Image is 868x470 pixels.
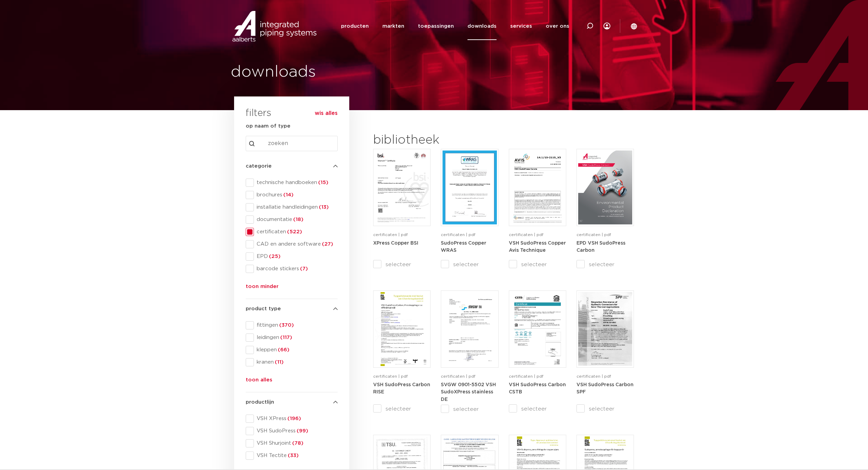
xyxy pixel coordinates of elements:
div: VSH Shurjoint(78) [246,439,338,447]
a: VSH SudoPress Copper Avis Technique [509,240,566,253]
strong: XPress Copper BSI [373,241,418,246]
span: (66) [277,347,289,352]
span: (15) [317,180,328,185]
span: certificaten [254,229,338,235]
h4: categorie [246,162,338,170]
button: toon minder [246,283,279,293]
a: over ons [546,12,569,40]
label: selecteer [373,260,431,269]
a: SudoPress Copper WRAS [441,240,486,253]
span: certificaten | pdf [577,374,611,378]
img: SudoPress_Copper_WRAS-1-pdf.jpg [443,151,497,224]
label: selecteer [509,405,566,413]
h1: downloads [231,61,431,83]
div: fittingen(370) [246,321,338,329]
a: VSH SudoPress Carbon CSTB [509,382,566,395]
label: selecteer [509,260,566,269]
div: certificaten(522) [246,228,338,236]
h4: product type [246,305,338,313]
span: (25) [268,254,281,259]
strong: VSH SudoPress Copper Avis Technique [509,241,566,253]
div: kranen(11) [246,358,338,366]
nav: Menu [341,12,569,40]
span: (522) [286,229,302,234]
span: VSH Shurjoint [254,440,338,447]
img: EPD-VSH-SudoPress-Carbon-1-pdf.jpg [578,151,632,224]
span: leidingen [254,334,338,341]
span: barcode stickers [254,265,338,272]
label: selecteer [577,405,634,413]
span: (370) [278,323,294,328]
img: VSH_SudoPress_Carbon_RISE_12-54mm-1-pdf.jpg [375,292,429,366]
h3: filters [246,105,271,122]
span: VSH SudoPress [254,428,338,434]
a: XPress Copper BSI [373,240,418,246]
img: SVGW_0901-5502_VSH_SudoXPress_stainless_12-108mm_DE-1-pdf.jpg [443,292,497,366]
span: VSH Tectite [254,452,338,459]
img: VSH_SudoPress_Copper-Avis_Technique_14-1_15-2115-1-pdf.jpg [511,151,565,224]
span: EPD [254,253,338,260]
a: toepassingen [418,12,454,40]
a: downloads [467,12,497,40]
span: (11) [274,360,284,365]
div: VSH Tectite(33) [246,452,338,460]
span: (99) [296,428,308,433]
label: selecteer [577,260,634,269]
img: VSH_SudoPress_Carbon-SPF-1-pdf.jpg [578,292,632,366]
span: VSH XPress [254,415,338,422]
span: certificaten | pdf [509,374,543,378]
span: installatie handleidingen [254,204,338,211]
img: CSTB-Certificat-QB-08-AALBERTS-VSH-SUDOPRESS-CARBON-AL-HILVERSUM-pdf.jpg [511,292,565,366]
a: EPD VSH SudoPress Carbon [577,240,625,253]
span: brochures [254,192,338,198]
div: EPD(25) [246,252,338,261]
span: certificaten | pdf [509,233,543,237]
span: fittingen [254,322,338,329]
span: (7) [299,266,308,271]
label: selecteer [441,260,498,269]
div: VSH SudoPress(99) [246,427,338,435]
div: CAD en andere software(27) [246,240,338,248]
span: (14) [282,192,294,197]
span: (78) [291,441,303,446]
div: installatie handleidingen(13) [246,203,338,211]
a: VSH SudoPress Carbon SPF [577,382,634,395]
span: documentatie [254,216,338,223]
a: VSH SudoPress Carbon RISE [373,382,430,395]
button: toon alles [246,376,272,387]
span: certificaten | pdf [441,233,475,237]
span: (27) [321,241,333,247]
span: (13) [318,205,329,210]
img: XPress_Koper_BSI-pdf.jpg [375,151,429,224]
span: (33) [287,453,299,458]
h4: productlijn [246,398,338,406]
h2: bibliotheek [373,132,495,148]
div: barcode stickers(7) [246,265,338,273]
strong: EPD VSH SudoPress Carbon [577,241,625,253]
strong: SudoPress Copper WRAS [441,241,486,253]
label: selecteer [441,405,498,413]
div: brochures(14) [246,191,338,199]
a: producten [341,12,369,40]
span: certificaten | pdf [373,374,408,378]
div: leidingen(117) [246,334,338,342]
span: certificaten | pdf [577,233,611,237]
span: technische handboeken [254,179,338,186]
span: certificaten | pdf [373,233,408,237]
div: kleppen(66) [246,346,338,354]
span: CAD en andere software [254,241,338,248]
span: kleppen [254,347,338,353]
span: (196) [286,416,301,421]
span: (117) [279,335,292,340]
a: SVGW 0901-5502 VSH SudoXPress stainless DE [441,382,496,402]
a: services [510,12,532,40]
button: wis alles [315,110,338,117]
div: technische handboeken(15) [246,179,338,187]
div: documentatie(18) [246,216,338,224]
a: markten [382,12,404,40]
label: selecteer [373,405,431,413]
span: certificaten | pdf [441,374,475,378]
